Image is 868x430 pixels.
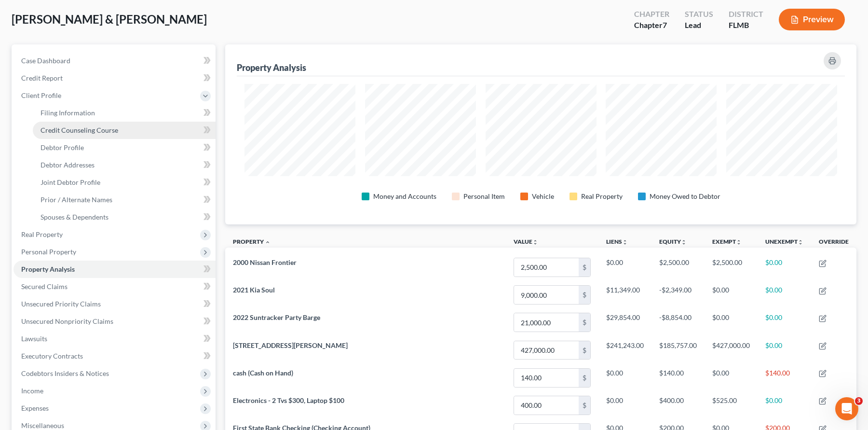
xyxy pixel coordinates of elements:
[14,52,216,69] a: Case Dashboard
[798,239,803,245] i: unfold_more
[705,309,758,336] td: $0.00
[21,300,101,308] span: Unsecured Priority Claims
[579,396,590,415] div: $
[622,239,628,245] i: unfold_more
[758,309,811,336] td: $0.00
[758,281,811,309] td: $0.00
[650,192,720,201] div: Money Owed to Debtor
[21,230,63,238] span: Real Property
[14,313,216,330] a: Unsecured Nonpriority Claims
[21,404,49,412] span: Expenses
[33,139,216,156] a: Debtor Profile
[33,104,216,122] a: Filing Information
[41,178,100,186] span: Joint Debtor Profile
[41,195,112,204] span: Prior / Alternate Names
[659,238,687,245] a: Equityunfold_more
[33,174,216,191] a: Joint Debtor Profile
[233,369,293,377] span: cash (Cash on Hand)
[579,341,590,360] div: $
[41,143,84,152] span: Debtor Profile
[21,74,63,82] span: Credit Report
[598,336,651,364] td: $241,243.00
[651,281,705,309] td: -$2,349.00
[663,20,667,29] span: 7
[21,352,83,360] span: Executory Contracts
[233,396,344,404] span: Electronics - 2 Tvs $300, Laptop $100
[765,238,803,245] a: Unexemptunfold_more
[514,286,579,304] input: 0.00
[579,369,590,387] div: $
[21,421,64,430] span: Miscellaneous
[514,258,579,277] input: 0.00
[532,239,538,245] i: unfold_more
[14,330,216,347] a: Lawsuits
[233,286,275,294] span: 2021 Kia Soul
[736,239,742,245] i: unfold_more
[14,278,216,295] a: Secured Claims
[265,239,271,245] i: expand_less
[651,253,705,281] td: $2,500.00
[21,265,75,273] span: Property Analysis
[634,20,669,31] div: Chapter
[21,248,76,256] span: Personal Property
[598,281,651,309] td: $11,349.00
[705,391,758,419] td: $525.00
[514,341,579,360] input: 0.00
[779,9,845,30] button: Preview
[12,12,207,26] span: [PERSON_NAME] & [PERSON_NAME]
[21,91,61,99] span: Client Profile
[14,295,216,313] a: Unsecured Priority Claims
[514,396,579,415] input: 0.00
[41,126,118,134] span: Credit Counseling Course
[579,286,590,304] div: $
[463,192,505,201] div: Personal Item
[758,336,811,364] td: $0.00
[579,258,590,277] div: $
[651,336,705,364] td: $185,757.00
[705,253,758,281] td: $2,500.00
[598,391,651,419] td: $0.00
[514,238,538,245] a: Valueunfold_more
[598,364,651,391] td: $0.00
[14,69,216,87] a: Credit Report
[373,192,436,201] div: Money and Accounts
[758,391,811,419] td: $0.00
[598,309,651,336] td: $29,854.00
[33,122,216,139] a: Credit Counseling Course
[705,336,758,364] td: $427,000.00
[233,313,320,321] span: 2022 Suntracker Party Barge
[634,9,669,20] div: Chapter
[514,369,579,387] input: 0.00
[21,334,47,343] span: Lawsuits
[21,387,43,395] span: Income
[14,261,216,278] a: Property Analysis
[681,239,687,245] i: unfold_more
[811,232,856,254] th: Override
[705,281,758,309] td: $0.00
[651,309,705,336] td: -$8,854.00
[758,253,811,281] td: $0.00
[712,238,742,245] a: Exemptunfold_more
[21,282,68,291] span: Secured Claims
[685,9,713,20] div: Status
[651,391,705,419] td: $400.00
[41,161,95,169] span: Debtor Addresses
[579,313,590,332] div: $
[705,364,758,391] td: $0.00
[21,317,113,325] span: Unsecured Nonpriority Claims
[33,156,216,174] a: Debtor Addresses
[233,238,271,245] a: Property expand_less
[33,191,216,208] a: Prior / Alternate Names
[532,192,554,201] div: Vehicle
[233,258,297,266] span: 2000 Nissan Frontier
[21,56,70,65] span: Case Dashboard
[685,20,713,31] div: Lead
[237,62,306,73] div: Property Analysis
[758,364,811,391] td: $140.00
[33,208,216,226] a: Spouses & Dependents
[606,238,628,245] a: Liensunfold_more
[651,364,705,391] td: $140.00
[21,369,109,377] span: Codebtors Insiders & Notices
[581,192,623,201] div: Real Property
[729,20,763,31] div: FLMB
